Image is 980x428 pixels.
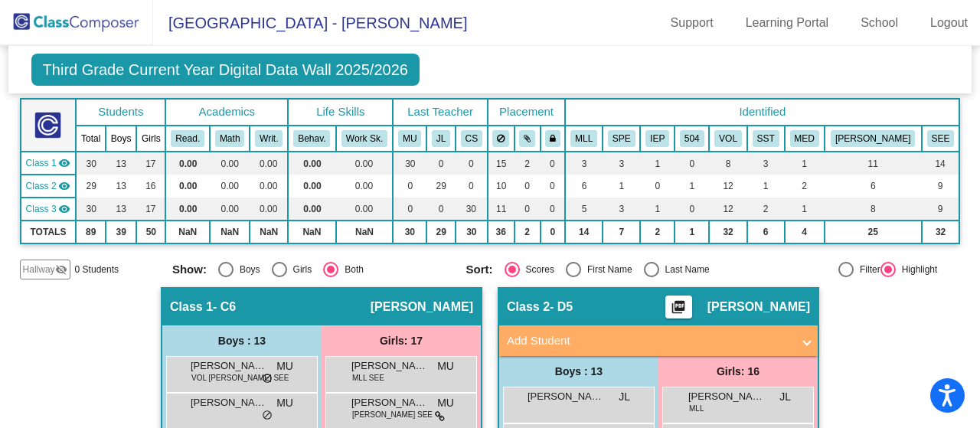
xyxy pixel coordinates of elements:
[136,152,165,175] td: 17
[675,152,709,175] td: 0
[215,130,244,147] button: Math
[262,373,273,385] span: do_not_disturb_alt
[488,221,514,243] td: 36
[488,175,514,198] td: 10
[255,130,283,147] button: Writ.
[603,126,640,152] th: Speech Only
[689,403,704,414] span: MLL
[927,130,955,147] button: SEE
[709,175,746,198] td: 12
[640,126,675,152] th: Individualized Education Plan-Resource + Services
[747,198,785,221] td: 2
[514,198,541,221] td: 0
[488,198,514,221] td: 11
[26,179,57,193] span: Class 2
[528,389,604,404] span: [PERSON_NAME]
[336,221,394,243] td: NaN
[165,99,288,126] th: Academics
[165,175,210,198] td: 0.00
[165,152,210,175] td: 0.00
[250,198,288,221] td: 0.00
[640,221,675,243] td: 2
[210,221,250,243] td: NaN
[426,175,456,198] td: 29
[106,175,136,198] td: 13
[393,175,426,198] td: 0
[276,395,293,411] span: MU
[922,221,960,243] td: 32
[437,395,454,411] span: MU
[753,130,779,147] button: SST
[76,152,106,175] td: 30
[488,126,514,152] th: Keep away students
[785,198,825,221] td: 1
[658,356,818,387] div: Girls: 16
[709,152,746,175] td: 8
[550,299,573,315] span: - D5
[172,263,207,276] span: Show:
[26,202,57,216] span: Class 3
[640,198,675,221] td: 1
[76,198,106,221] td: 30
[514,152,541,175] td: 2
[21,152,77,175] td: Michaela Urias - C6
[250,152,288,175] td: 0.00
[55,263,67,276] mat-icon: visibility_off
[250,175,288,198] td: 0.00
[293,130,330,147] button: Behav.
[922,198,960,221] td: 9
[665,296,692,319] button: Print Students Details
[288,99,393,126] th: Life Skills
[437,358,454,374] span: MU
[393,126,426,152] th: Michaela Urias
[210,152,250,175] td: 0.00
[288,198,335,221] td: 0.00
[785,152,825,175] td: 1
[709,198,746,221] td: 12
[675,175,709,198] td: 1
[645,130,669,147] button: IEP
[565,198,603,221] td: 5
[136,175,165,198] td: 16
[393,198,426,221] td: 0
[106,198,136,221] td: 13
[825,221,922,243] td: 25
[831,130,915,147] button: [PERSON_NAME]
[456,126,488,152] th: Carlee Smith
[659,263,710,276] div: Last Name
[669,299,688,321] mat-icon: picture_as_pdf
[570,130,597,147] button: MLL
[514,175,541,198] td: 0
[276,358,293,374] span: MU
[352,409,433,420] span: [PERSON_NAME] SEE
[520,263,554,276] div: Scores
[170,299,213,315] span: Class 1
[825,152,922,175] td: 11
[58,203,70,215] mat-icon: visibility
[76,99,165,126] th: Students
[709,221,746,243] td: 32
[106,221,136,243] td: 39
[426,221,456,243] td: 29
[825,198,922,221] td: 8
[785,175,825,198] td: 2
[581,263,632,276] div: First Name
[790,130,819,147] button: MED
[352,372,384,384] span: MLL SEE
[714,130,742,147] button: VOL
[336,175,394,198] td: 0.00
[371,299,473,315] span: [PERSON_NAME]
[288,175,335,198] td: 0.00
[848,11,910,35] a: School
[262,410,273,422] span: do_not_disturb_alt
[21,175,77,198] td: Jessica Lanzafame - D5
[499,356,658,387] div: Boys : 13
[499,325,818,356] mat-expansion-panel-header: Add Student
[336,198,394,221] td: 0.00
[488,99,566,126] th: Placement
[603,221,640,243] td: 7
[336,152,394,175] td: 0.00
[707,299,810,315] span: [PERSON_NAME]
[619,389,630,405] span: JL
[541,126,566,152] th: Keep with teacher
